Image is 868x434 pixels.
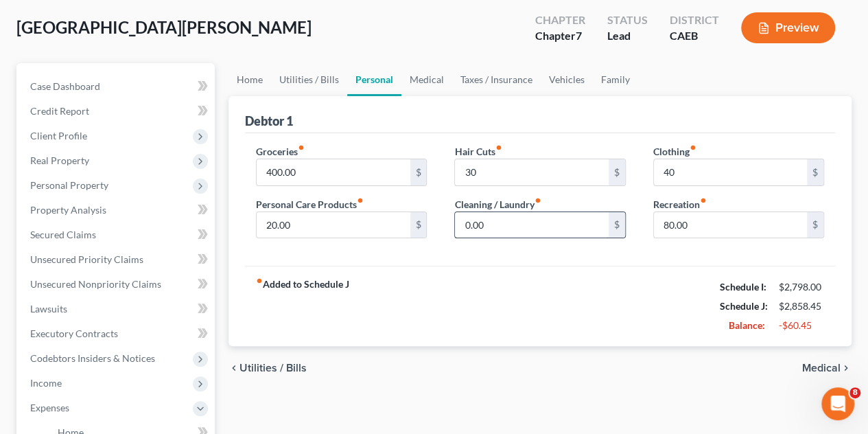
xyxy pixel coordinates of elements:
[654,212,807,238] input: --
[779,280,824,294] div: $2,798.00
[256,144,305,159] label: Groceries
[30,253,143,265] span: Unsecured Priority Claims
[19,272,215,297] a: Unsecured Nonpriority Claims
[298,144,305,151] i: fiber_manual_record
[228,363,307,374] button: chevron_left Utilities / Bills
[257,212,410,238] input: --
[653,144,696,159] label: Clothing
[729,319,765,331] strong: Balance:
[807,212,823,238] div: $
[535,28,585,44] div: Chapter
[576,29,582,42] span: 7
[239,363,307,374] span: Utilities / Bills
[228,363,239,374] i: chevron_left
[779,319,824,332] div: -$60.45
[30,278,161,290] span: Unsecured Nonpriority Claims
[30,377,62,389] span: Income
[271,63,347,96] a: Utilities / Bills
[256,277,349,335] strong: Added to Schedule J
[495,144,502,151] i: fiber_manual_record
[228,63,271,96] a: Home
[19,222,215,247] a: Secured Claims
[410,159,427,185] div: $
[245,113,293,129] div: Debtor 1
[455,159,608,185] input: --
[454,197,541,212] label: Cleaning / Laundry
[535,12,585,28] div: Chapter
[401,63,452,96] a: Medical
[849,387,860,398] span: 8
[534,197,541,204] i: fiber_manual_record
[720,300,768,312] strong: Schedule J:
[19,99,215,124] a: Credit Report
[30,352,155,364] span: Codebtors Insiders & Notices
[30,303,67,315] span: Lawsuits
[30,179,108,191] span: Personal Property
[654,159,807,185] input: --
[802,363,852,374] button: Medical chevron_right
[19,321,215,346] a: Executory Contracts
[779,299,824,313] div: $2,858.45
[720,281,766,293] strong: Schedule I:
[256,197,364,212] label: Personal Care Products
[670,12,719,28] div: District
[16,17,312,37] span: [GEOGRAPHIC_DATA][PERSON_NAME]
[670,28,719,44] div: CAEB
[357,197,364,204] i: fiber_manual_record
[19,74,215,99] a: Case Dashboard
[257,159,410,185] input: --
[593,63,638,96] a: Family
[256,277,263,284] i: fiber_manual_record
[541,63,593,96] a: Vehicles
[30,204,106,216] span: Property Analysis
[410,212,427,238] div: $
[19,247,215,272] a: Unsecured Priority Claims
[30,402,69,413] span: Expenses
[452,63,541,96] a: Taxes / Insurance
[30,155,89,166] span: Real Property
[741,12,835,43] button: Preview
[454,144,502,159] label: Hair Cuts
[841,363,852,374] i: chevron_right
[19,198,215,222] a: Property Analysis
[30,229,96,240] span: Secured Claims
[821,387,854,420] iframe: Intercom live chat
[807,159,823,185] div: $
[609,212,625,238] div: $
[607,12,648,28] div: Status
[802,363,841,374] span: Medical
[700,197,707,204] i: fiber_manual_record
[609,159,625,185] div: $
[30,130,87,141] span: Client Profile
[30,105,89,117] span: Credit Report
[607,28,648,44] div: Lead
[30,328,118,339] span: Executory Contracts
[19,297,215,321] a: Lawsuits
[30,80,100,92] span: Case Dashboard
[347,63,401,96] a: Personal
[653,197,707,212] label: Recreation
[690,144,696,151] i: fiber_manual_record
[455,212,608,238] input: --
